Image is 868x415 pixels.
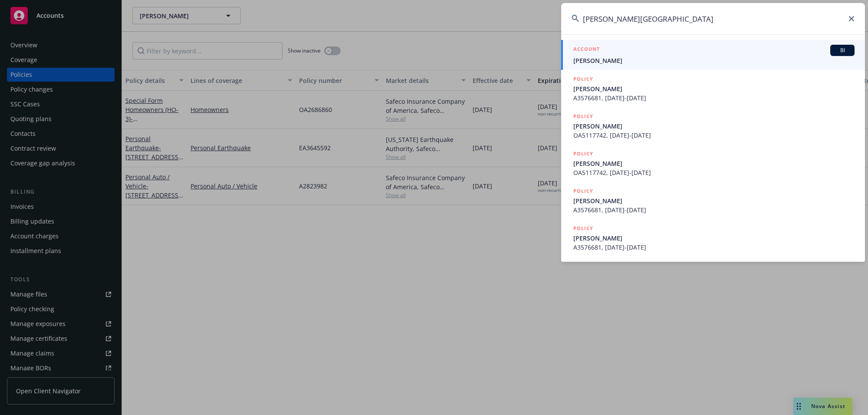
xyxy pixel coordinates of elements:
a: POLICY[PERSON_NAME]OA5117742, [DATE]-[DATE] [561,145,865,182]
span: A3576681, [DATE]-[DATE] [573,93,855,102]
h5: POLICY [573,75,593,83]
a: POLICY[PERSON_NAME]OA5117742, [DATE]-[DATE] [561,107,865,145]
span: A3576681, [DATE]-[DATE] [573,205,855,214]
span: [PERSON_NAME] [573,56,855,65]
span: A3576681, [DATE]-[DATE] [573,243,855,252]
h5: POLICY [573,149,593,158]
a: POLICY[PERSON_NAME]A3576681, [DATE]-[DATE] [561,219,865,257]
h5: POLICY [573,187,593,195]
span: OA5117742, [DATE]-[DATE] [573,131,855,140]
span: [PERSON_NAME] [573,122,855,131]
a: POLICY[PERSON_NAME]A3576681, [DATE]-[DATE] [561,70,865,107]
span: [PERSON_NAME] [573,84,855,93]
h5: POLICY [573,112,593,121]
h5: POLICY [573,224,593,233]
span: [PERSON_NAME] [573,159,855,168]
span: OA5117742, [DATE]-[DATE] [573,168,855,177]
a: POLICY[PERSON_NAME]A3576681, [DATE]-[DATE] [561,182,865,219]
span: [PERSON_NAME] [573,234,855,243]
span: [PERSON_NAME] [573,196,855,205]
input: Search... [561,3,865,34]
a: ACCOUNTBI[PERSON_NAME] [561,40,865,70]
span: BI [834,46,851,54]
h5: ACCOUNT [573,45,600,55]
